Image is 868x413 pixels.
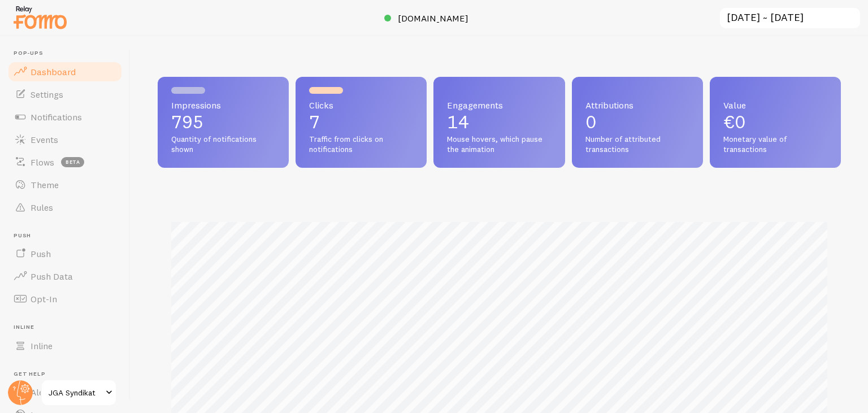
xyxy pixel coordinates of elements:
[447,113,551,131] p: 14
[7,128,123,151] a: Events
[7,334,123,357] a: Inline
[31,340,53,351] span: Inline
[14,50,123,57] span: Pop-ups
[31,134,58,145] span: Events
[171,134,275,154] span: Quantity of notifications shown
[14,371,123,378] span: Get Help
[447,134,551,154] span: Mouse hovers, which pause the animation
[7,151,123,173] a: Flows beta
[585,101,689,110] span: Attributions
[171,101,275,110] span: Impressions
[12,3,68,32] img: fomo-relay-logo-orange.svg
[447,101,551,110] span: Engagements
[14,324,123,331] span: Inline
[61,157,84,167] span: beta
[7,83,123,106] a: Settings
[7,196,123,219] a: Rules
[7,173,123,196] a: Theme
[31,156,54,168] span: Flows
[31,248,51,259] span: Push
[585,134,689,154] span: Number of attributed transactions
[31,202,53,213] span: Rules
[31,179,59,190] span: Theme
[723,101,827,110] span: Value
[723,134,827,154] span: Monetary value of transactions
[171,113,275,131] p: 795
[14,232,123,240] span: Push
[31,89,63,100] span: Settings
[7,288,123,310] a: Opt-In
[7,265,123,288] a: Push Data
[31,271,73,282] span: Push Data
[31,66,76,77] span: Dashboard
[7,60,123,83] a: Dashboard
[31,111,82,123] span: Notifications
[309,134,413,154] span: Traffic from clicks on notifications
[31,293,57,305] span: Opt-In
[585,113,689,131] p: 0
[309,113,413,131] p: 7
[723,111,746,133] span: €0
[49,386,102,399] span: JGA Syndikat
[7,242,123,265] a: Push
[309,101,413,110] span: Clicks
[41,379,117,406] a: JGA Syndikat
[7,106,123,128] a: Notifications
